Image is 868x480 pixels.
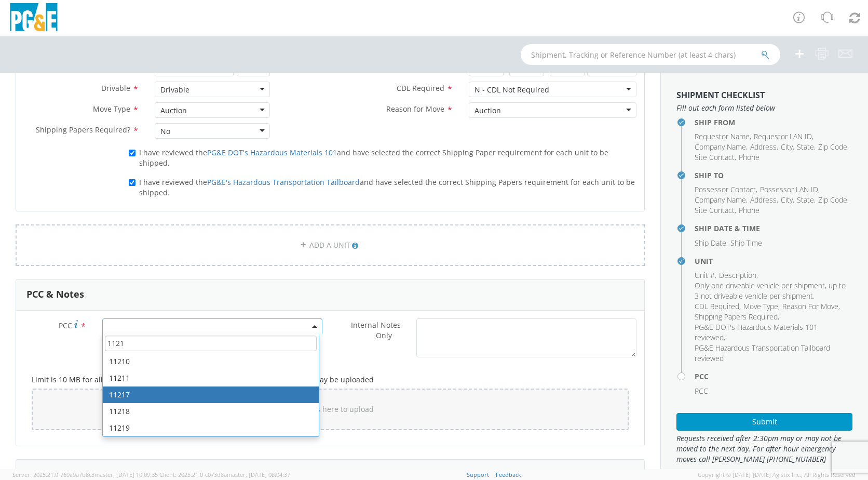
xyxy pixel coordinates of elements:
[103,420,319,436] li: 11219
[386,104,444,114] span: Reason for Move
[287,404,374,414] span: Drop files here to upload
[739,152,759,162] span: Phone
[695,195,748,205] li: ,
[695,270,715,280] span: Unit #
[695,281,850,301] li: ,
[781,142,794,152] li: ,
[695,386,708,396] span: PCC
[695,205,735,215] span: Site Contact
[797,195,816,205] li: ,
[397,83,444,93] span: CDL Required
[695,257,852,265] h4: Unit
[754,131,812,141] span: Requestor LAN ID
[695,152,736,163] li: ,
[676,103,852,113] span: Fill out each form listed below
[695,281,846,301] span: Only one driveable vehicle per shipment, up to 3 not driveable vehicle per shipment
[207,148,337,157] a: PG&E DOT's Hazardous Materials 101
[12,471,158,478] span: Server: 2025.21.0-769a9a7b8c3
[160,85,189,95] div: Drivable
[719,270,756,280] span: Description
[695,343,830,363] span: PG&E Hazardous Transportation Tailboard reviewed
[160,126,170,137] div: No
[782,301,838,311] span: Reason For Move
[818,195,847,205] span: Zip Code
[32,376,629,383] h5: Limit is 10 MB for all files and 10 MB for a one file. Only .pdf, .png and .jpeg files may be upl...
[139,177,635,197] span: I have reviewed the and have selected the correct Shipping Papers requirement for each unit to be...
[129,179,135,186] input: I have reviewed thePG&E's Hazardous Transportation Tailboardand have selected the correct Shippin...
[743,301,780,312] li: ,
[797,142,816,152] li: ,
[496,471,521,478] a: Feedback
[781,195,794,205] li: ,
[695,322,850,343] li: ,
[695,205,736,216] li: ,
[695,312,779,322] li: ,
[695,238,726,248] span: Ship Date
[750,142,777,152] span: Address
[754,131,813,142] li: ,
[676,413,852,431] button: Submit
[695,142,746,152] span: Company Name
[93,104,130,114] span: Move Type
[8,3,60,34] img: pge-logo-06675f144f4cfa6a6814.png
[695,118,852,126] h4: Ship From
[16,224,645,266] a: ADD A UNIT
[159,471,290,478] span: Client: 2025.21.0-c073d8a
[103,403,319,420] li: 11218
[750,142,778,152] li: ,
[474,105,501,116] div: Auction
[103,370,319,386] li: 11211
[695,184,756,194] span: Possessor Contact
[101,83,130,93] span: Drivable
[750,195,777,205] span: Address
[730,238,762,248] span: Ship Time
[695,270,716,281] li: ,
[797,142,814,152] span: State
[719,270,758,281] li: ,
[129,150,135,156] input: I have reviewed thePG&E DOT's Hazardous Materials 101and have selected the correct Shipping Paper...
[521,44,780,65] input: Shipment, Tracking or Reference Number (at least 4 chars)
[695,195,746,205] span: Company Name
[695,322,818,342] span: PG&E DOT's Hazardous Materials 101 reviewed
[103,353,319,370] li: 11210
[695,184,757,195] li: ,
[695,131,750,141] span: Requestor Name
[797,195,814,205] span: State
[676,433,852,464] span: Requests received after 2:30pm may or may not be moved to the next day. For after hour emergency ...
[760,184,820,195] li: ,
[467,471,489,478] a: Support
[139,148,608,168] span: I have reviewed the and have selected the correct Shipping Paper requirement for each unit to be ...
[695,171,852,179] h4: Ship To
[818,195,849,205] li: ,
[351,320,401,340] span: Internal Notes Only
[695,224,852,232] h4: Ship Date & Time
[781,195,793,205] span: City
[695,301,739,311] span: CDL Required
[739,205,759,215] span: Phone
[695,238,728,248] li: ,
[94,471,158,478] span: master, [DATE] 10:09:35
[676,89,765,101] strong: Shipment Checklist
[36,125,130,135] span: Shipping Papers Required?
[695,142,748,152] li: ,
[698,471,856,479] span: Copyright © [DATE]-[DATE] Agistix Inc., All Rights Reserved
[695,301,741,312] li: ,
[818,142,847,152] span: Zip Code
[781,142,793,152] span: City
[743,301,778,311] span: Move Type
[26,289,84,300] h3: PCC & Notes
[59,321,72,330] span: PCC
[695,372,852,380] h4: PCC
[818,142,849,152] li: ,
[695,131,751,142] li: ,
[782,301,840,312] li: ,
[750,195,778,205] li: ,
[207,177,360,187] a: PG&E's Hazardous Transportation Tailboard
[474,85,549,95] div: N - CDL Not Required
[160,105,187,116] div: Auction
[695,152,735,162] span: Site Contact
[103,386,319,403] li: 11217
[695,312,778,322] span: Shipping Papers Required
[227,471,290,478] span: master, [DATE] 08:04:37
[760,184,818,194] span: Possessor LAN ID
